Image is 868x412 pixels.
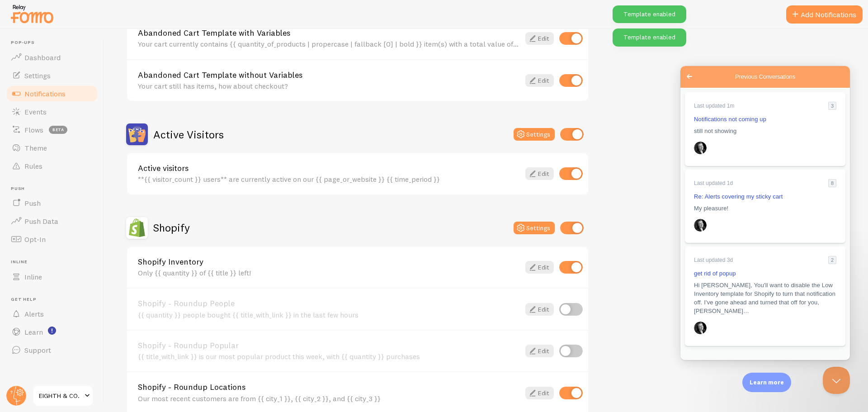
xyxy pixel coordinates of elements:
[5,26,165,100] a: Last updated 1m3Notifications not coming upstill not showing
[14,191,52,197] span: Last updated 3d
[14,114,52,120] span: Last updated 1d
[5,121,99,139] a: Flows beta
[24,89,66,98] span: Notifications
[138,299,520,308] a: Shopify - Roundup People
[525,74,554,87] a: Edit
[148,190,156,198] div: 2
[5,323,99,341] a: Learn
[3,26,167,284] section: Previous Conversations
[138,175,520,183] div: **{{ visitor_count }} users** are currently active on our {{ page_or_website }} {{ time_period }}
[5,268,99,286] a: Inline
[138,383,520,391] a: Shopify - Roundup Locations
[680,66,850,360] iframe: Help Scout Beacon - Live Chat, Contact Form, and Knowledge Base
[750,378,784,387] p: Learn more
[138,269,520,277] div: Only {{ quantity }} of {{ title }} left!
[5,180,165,280] a: Last updated 3d2get rid of popupHi [PERSON_NAME], You'll want to disable the Low Inventory templa...
[153,221,190,235] h2: Shopify
[5,139,99,157] a: Theme
[5,85,99,103] a: Notifications
[24,161,42,170] span: Rules
[613,28,686,46] div: Template enabled
[514,222,555,234] button: Settings
[823,367,850,394] iframe: Help Scout Beacon - Close
[5,230,99,248] a: Opt-In
[24,309,44,318] span: Alerts
[5,157,99,175] a: Rules
[24,107,47,116] span: Events
[11,40,99,46] span: Pop-ups
[138,71,520,79] a: Abandoned Cart Template without Variables
[55,6,115,15] span: Previous Conversations
[5,66,99,85] a: Settings
[138,164,520,172] a: Active visitors
[613,5,686,23] div: Template enabled
[525,345,554,357] a: Edit
[24,272,42,281] span: Inline
[11,297,99,303] span: Get Help
[138,258,520,266] a: Shopify Inventory
[11,186,99,192] span: Push
[742,373,791,392] div: Learn more
[4,5,14,16] span: Go back
[138,82,520,90] div: Your cart still has items, how about checkout?
[14,37,54,43] span: Last updated 1m
[14,62,57,68] span: still not showing
[525,261,554,274] a: Edit
[525,387,554,399] a: Edit
[24,327,43,336] span: Learn
[525,32,554,45] a: Edit
[138,341,520,350] a: Shopify - Roundup Popular
[24,125,43,134] span: Flows
[14,50,86,57] span: Notifications not coming up
[5,305,99,323] a: Alerts
[126,123,148,145] img: Active Visitors
[138,394,520,403] div: Our most recent customers are from {{ city_1 }}, {{ city_2 }}, and {{ city_3 }}
[138,29,520,37] a: Abandoned Cart Template with Variables
[24,217,58,226] span: Push Data
[525,167,554,180] a: Edit
[5,194,99,212] a: Push
[153,128,224,142] h2: Active Visitors
[138,311,520,319] div: {{ quantity }} people bought {{ title_with_link }} in the last few hours
[5,104,165,177] a: Last updated 1d8Re: Alerts covering my sticky cartMy pleasure!
[24,199,41,208] span: Push
[514,128,555,141] button: Settings
[24,143,47,152] span: Theme
[49,126,67,134] span: beta
[11,259,99,265] span: Inline
[24,71,51,80] span: Settings
[48,327,56,335] svg: <p>Watch New Feature Tutorials!</p>
[24,53,61,62] span: Dashboard
[5,212,99,230] a: Push Data
[14,139,48,146] span: My pleasure!
[5,48,99,66] a: Dashboard
[14,216,155,248] span: Hi [PERSON_NAME], You'll want to disable the Low Inventory template for Shopify to turn that noti...
[33,385,94,407] a: EIGHTH & CO.
[525,303,554,316] a: Edit
[14,204,56,211] span: get rid of popup
[14,127,103,134] span: Re: Alerts covering my sticky cart
[148,36,156,44] div: 3
[5,103,99,121] a: Events
[9,2,55,25] img: fomo-relay-logo-orange.svg
[39,390,82,401] span: EIGHTH & CO.
[148,113,156,121] div: 8
[138,40,520,48] div: Your cart currently contains {{ quantity_of_products | propercase | fallback [0] | bold }} item(s...
[126,217,148,239] img: Shopify
[138,352,520,360] div: {{ title_with_link }} is our most popular product this week, with {{ quantity }} purchases
[24,346,51,355] span: Support
[24,235,46,244] span: Opt-In
[5,341,99,359] a: Support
